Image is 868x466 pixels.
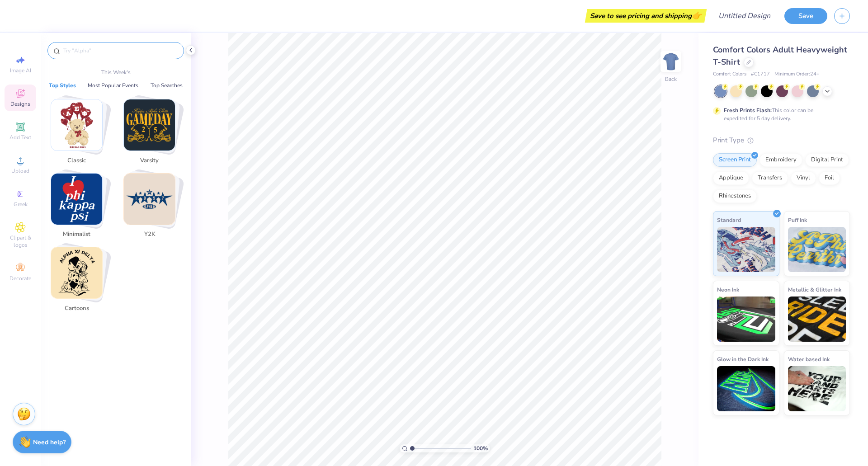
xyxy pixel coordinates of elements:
span: # C1717 [751,71,770,78]
img: Neon Ink [717,297,775,342]
span: Greek [14,201,28,208]
button: Most Popular Events [85,81,141,90]
span: Minimalist [62,230,91,239]
span: Metallic & Glitter Ink [788,285,841,294]
button: Top Searches [148,81,185,90]
img: Y2K [124,174,175,225]
span: Classic [62,156,91,165]
span: Cartoons [62,304,91,313]
div: Back [665,75,677,83]
span: Comfort Colors [713,71,746,78]
button: Stack Card Button Y2K [118,173,186,243]
div: Foil [819,171,840,185]
img: Water based Ink [788,366,846,411]
button: Top Styles [46,81,79,90]
span: Upload [11,167,29,174]
span: Standard [717,215,741,225]
div: This color can be expedited for 5 day delivery. [724,106,835,122]
img: Minimalist [51,174,102,225]
div: Transfers [752,171,788,185]
div: Screen Print [713,153,757,167]
div: Vinyl [791,171,816,185]
span: 👉 [692,10,702,21]
button: Save [784,8,827,24]
div: Print Type [713,135,850,146]
div: Embroidery [759,153,802,167]
span: Comfort Colors Adult Heavyweight T-Shirt [713,44,847,67]
span: 100 % [473,444,488,452]
span: Decorate [9,275,31,282]
button: Stack Card Button Classic [45,99,113,169]
div: Save to see pricing and shipping [587,9,704,23]
span: Neon Ink [717,285,739,294]
button: Stack Card Button Cartoons [45,247,113,316]
span: Water based Ink [788,354,830,364]
strong: Need help? [33,438,66,447]
span: Glow in the Dark Ink [717,354,769,364]
span: Designs [10,100,30,108]
img: Varsity [124,99,175,151]
input: Untitled Design [711,7,778,25]
span: Puff Ink [788,215,807,225]
div: Digital Print [805,153,849,167]
button: Stack Card Button Minimalist [45,173,113,243]
img: Classic [51,99,102,151]
div: Applique [713,171,749,185]
span: Minimum Order: 24 + [774,71,820,78]
span: Y2K [135,230,164,239]
span: Add Text [9,134,31,141]
span: Clipart & logos [5,234,36,249]
img: Standard [717,227,775,272]
img: Cartoons [51,247,102,298]
span: Varsity [135,156,164,165]
p: This Week's [101,68,131,76]
button: Stack Card Button Varsity [118,99,186,169]
img: Glow in the Dark Ink [717,366,775,411]
img: Back [662,52,680,71]
strong: Fresh Prints Flash: [724,107,772,114]
img: Puff Ink [788,227,846,272]
input: Try "Alpha" [62,46,178,55]
div: Rhinestones [713,189,757,203]
img: Metallic & Glitter Ink [788,297,846,342]
span: Image AI [10,67,31,74]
